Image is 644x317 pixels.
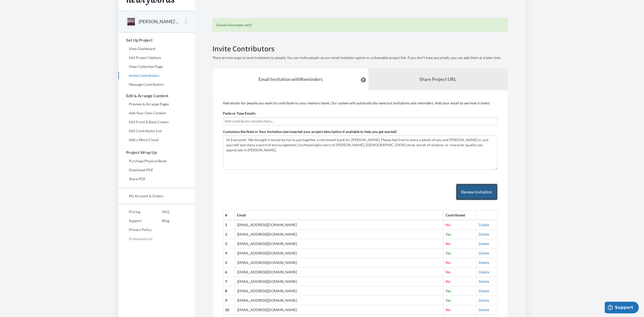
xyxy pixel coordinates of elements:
[235,258,443,267] td: [EMAIL_ADDRESS][DOMAIN_NAME]
[119,38,195,42] h3: Set Up Project
[456,184,498,200] button: Review Invitation
[223,286,235,296] th: 8
[118,235,195,243] p: © Newlywords
[223,258,235,267] th: 5
[118,136,195,144] a: Add a Word Cloud
[479,298,489,302] a: Delete
[446,308,450,312] span: No
[118,208,152,216] a: Pricing
[446,289,451,293] span: Yes
[235,286,443,296] td: [EMAIL_ADDRESS][DOMAIN_NAME]
[258,76,323,82] strong: Email Invitation with Reminders
[118,118,195,126] a: Edit Front & Back Covers
[446,251,451,255] span: Yes
[223,211,235,220] th: #
[235,267,443,277] td: [EMAIL_ADDRESS][DOMAIN_NAME]
[152,217,170,225] a: Blog
[118,175,195,183] a: Share PDF
[118,226,152,234] a: Privacy Policy
[118,81,195,88] a: Message Contributors
[118,63,195,70] a: View Collection Page
[223,136,498,170] textarea: Hi Everyone! We thought it would be fun to put together a retirement book for [PERSON_NAME]. Plea...
[152,208,170,216] a: FAQ
[446,223,450,227] span: No
[139,18,180,25] button: [PERSON_NAME]'s Retirement Book
[223,267,235,277] th: 6
[446,279,450,284] span: No
[118,217,152,225] a: Support
[479,279,489,284] a: Delete
[479,308,489,312] a: Delete
[213,55,508,60] p: There are two ways to send invitations to people. You can invite people via our email invitation ...
[223,129,397,134] label: Customize the Note in Your Invitation (we inserted your project description if available to help ...
[223,220,235,229] th: 1
[213,18,508,32] div: Emails have been sent!
[446,270,450,274] span: No
[118,54,195,62] a: Edit Project Options
[446,232,451,236] span: Yes
[235,230,443,239] td: [EMAIL_ADDRESS][DOMAIN_NAME]
[235,296,443,305] td: [EMAIL_ADDRESS][DOMAIN_NAME]
[223,101,498,106] p: Add emails for people you want to contribute to your memory book. Our system will automatically s...
[605,302,639,314] iframe: Opens a widget where you can chat to one of our agents
[420,76,457,82] b: Share Project URL
[446,241,450,246] span: No
[223,305,235,315] th: 10
[118,72,195,79] a: Invite Contributors
[223,230,235,239] th: 2
[444,211,477,220] th: Contributed
[118,100,195,108] a: Preview & Arrange Pages
[479,223,489,227] a: Delete
[235,211,443,220] th: Email
[446,298,451,302] span: Yes
[223,111,256,116] label: Paste or Type Emails:
[479,241,489,246] a: Delete
[118,109,195,117] a: Add Your Own Content
[118,166,195,174] a: Download PDF
[119,93,195,98] h3: Edit & Arrange Content
[118,157,195,165] a: Purchase Physical Book
[223,277,235,286] th: 7
[119,150,195,155] h3: Project Wrap Up
[479,289,489,293] a: Delete
[479,232,489,236] a: Delete
[479,260,489,265] a: Delete
[225,118,496,124] input: Add contributor email(s) here...
[446,260,450,265] span: No
[118,45,195,53] a: View Dashboard
[118,127,195,135] a: Edit Contributor List
[213,44,508,53] h2: Invite Contributors
[235,277,443,286] td: [EMAIL_ADDRESS][DOMAIN_NAME]
[223,296,235,305] th: 9
[235,305,443,315] td: [EMAIL_ADDRESS][DOMAIN_NAME]
[223,239,235,249] th: 3
[235,239,443,249] td: [EMAIL_ADDRESS][DOMAIN_NAME]
[235,220,443,229] td: [EMAIL_ADDRESS][DOMAIN_NAME]
[479,251,489,255] a: Delete
[118,192,195,200] a: My Account & Orders
[479,270,489,274] a: Delete
[223,249,235,258] th: 4
[235,249,443,258] td: [EMAIL_ADDRESS][DOMAIN_NAME]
